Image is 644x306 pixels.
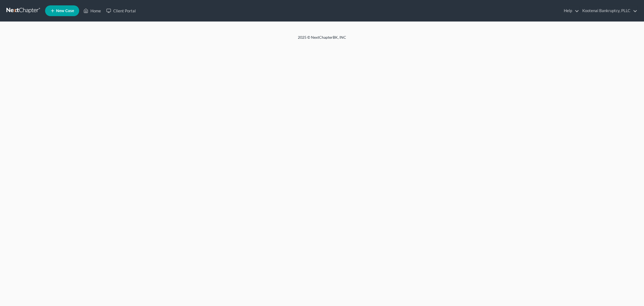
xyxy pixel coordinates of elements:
new-legal-case-button: New Case [45,5,79,16]
a: Kootenai Bankruptcy, PLLC [580,6,637,16]
a: Client Portal [104,6,138,16]
a: Help [561,6,579,16]
a: Home [81,6,104,16]
div: 2025 © NextChapterBK, INC [169,35,475,44]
